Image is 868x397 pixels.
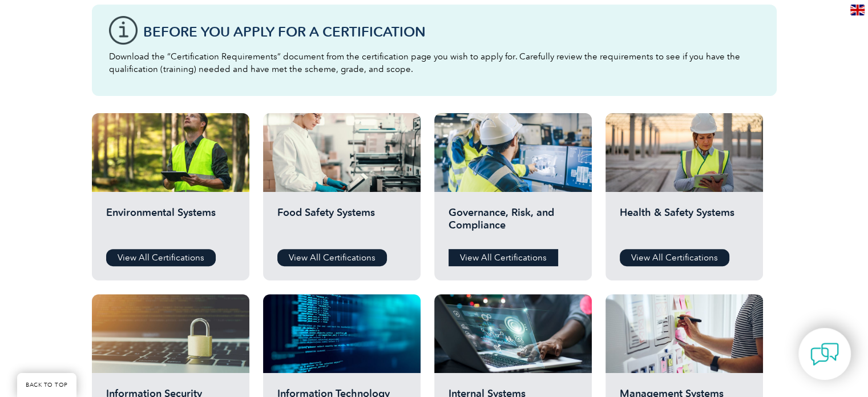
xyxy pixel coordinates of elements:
a: View All Certifications [106,249,216,266]
h2: Health & Safety Systems [620,206,749,240]
h2: Food Safety Systems [277,206,406,240]
a: BACK TO TOP [17,373,76,397]
a: View All Certifications [620,249,729,266]
h2: Environmental Systems [106,206,235,240]
img: contact-chat.png [810,340,839,368]
h2: Governance, Risk, and Compliance [449,206,578,240]
p: Download the “Certification Requirements” document from the certification page you wish to apply ... [109,50,760,75]
a: View All Certifications [449,249,558,266]
a: View All Certifications [277,249,387,266]
h3: Before You Apply For a Certification [143,25,760,39]
img: en [850,5,865,15]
